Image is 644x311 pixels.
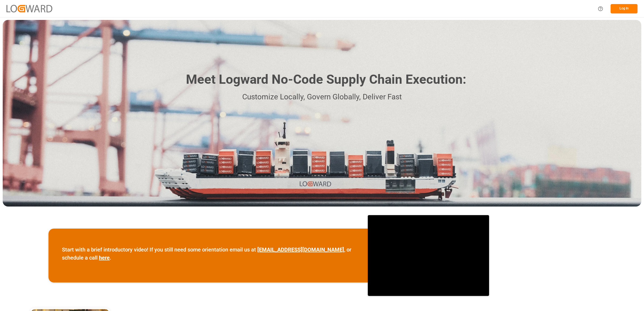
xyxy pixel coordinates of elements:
h1: Meet Logward No-Code Supply Chain Execution: [186,70,466,89]
button: Help Center [594,3,607,15]
p: Customize Locally, Govern Globally, Deliver Fast [178,91,466,103]
button: Log In [611,4,638,13]
p: Start with a brief introductory video! If you still need some orientation email us at , or schedu... [62,246,354,262]
img: Logward_new_orange.png [6,5,52,12]
a: here [99,254,110,261]
a: [EMAIL_ADDRESS][DOMAIN_NAME] [257,246,344,253]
